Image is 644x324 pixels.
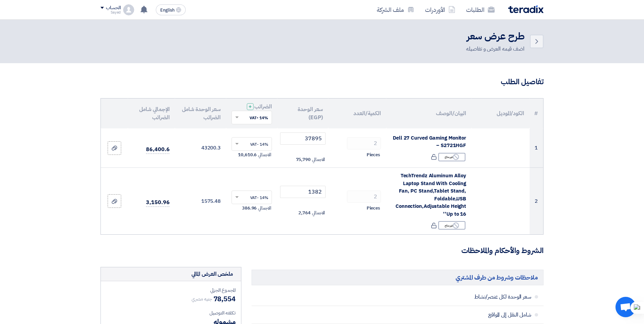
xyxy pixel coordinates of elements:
[226,98,277,128] th: الضرائب
[232,137,272,151] ng-select: VAT
[106,309,236,317] div: تكلفه التوصيل
[308,311,531,318] span: شامل النقل إلى المواقع
[128,98,175,128] th: الإجمالي شامل الضرائب
[466,30,525,43] h2: طرح عرض سعر
[191,295,212,303] span: جنيه مصري
[328,98,386,128] th: الكمية/العدد
[191,270,233,278] div: ملخص العرض المالي
[280,132,326,145] input: أدخل سعر الوحدة
[175,168,226,235] td: 1575.48
[160,8,174,13] span: English
[100,246,544,256] h3: الشروط والأحكام والملاحظات
[298,210,311,216] span: 2,764
[393,134,466,149] span: Dell 27 Curved Gaming Monitor – S2721HGF
[100,11,121,14] div: Sayed
[312,156,325,163] span: الاجمالي
[420,2,461,18] a: الأوردرات
[146,198,169,207] span: 3,150.96
[530,98,543,128] th: #
[530,168,543,235] td: 2
[258,151,271,158] span: الاجمالي
[214,294,236,304] span: 78,554
[312,210,325,216] span: الاجمالي
[461,2,500,18] a: الطلبات
[242,205,257,212] span: 386.96
[530,128,543,168] td: 1
[123,4,134,15] img: profile_test.png
[308,293,531,300] span: سعر الوحدة لكل عنصر/نشاط
[252,270,544,285] h5: ملاحظات وشروط من طرف المشتري
[258,205,271,212] span: الاجمالي
[395,172,466,218] span: TechTrendz Aluminum Alloy Laptop Stand With Cooling Fan, PC Stand,Tablet Stand, Foldable,USB Conn...
[508,5,544,13] img: Teradix logo
[106,5,121,11] div: الحساب
[466,45,525,53] div: اضف قيمه العرض و تفاصيله
[106,287,236,294] div: المجموع الجزئي
[367,151,380,158] span: Pieces
[146,145,169,154] span: 86,400.6
[615,297,636,317] div: Open chat
[232,191,272,204] ng-select: VAT
[371,2,420,18] a: ملف الشركة
[438,153,465,161] div: غير متاح
[296,156,311,163] span: 75,790
[472,98,530,128] th: الكود/الموديل
[175,128,226,168] td: 43200.3
[175,98,226,128] th: سعر الوحدة شامل الضرائب
[347,191,381,203] input: RFQ_STEP1.ITEMS.2.AMOUNT_TITLE
[156,4,186,15] button: English
[386,98,472,128] th: البيان/الوصف
[367,205,380,212] span: Pieces
[438,221,465,230] div: غير متاح
[277,98,329,128] th: سعر الوحدة (EGP)
[249,103,252,111] span: +
[347,137,381,149] input: RFQ_STEP1.ITEMS.2.AMOUNT_TITLE
[100,77,544,87] h3: تفاصيل الطلب
[280,186,326,198] input: أدخل سعر الوحدة
[238,151,257,158] span: 10,610.6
